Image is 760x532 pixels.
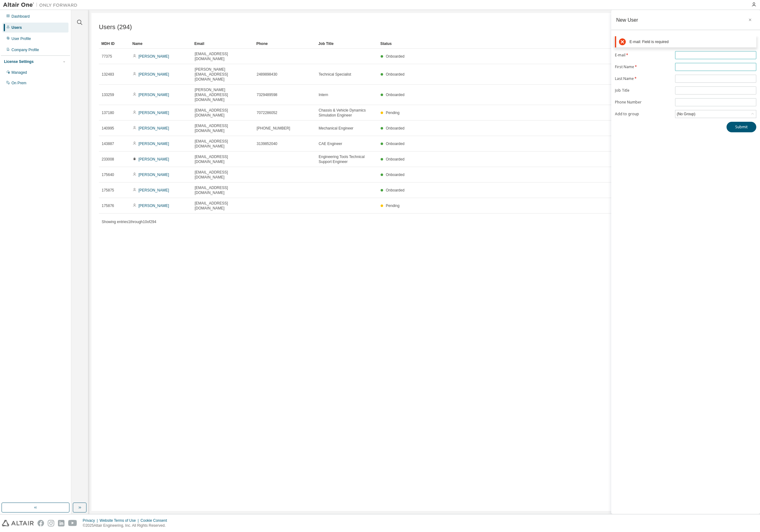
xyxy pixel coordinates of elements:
[386,72,404,77] span: Onboarded
[11,14,30,19] div: Dashboard
[139,111,169,115] a: [PERSON_NAME]
[195,170,251,180] span: [EMAIL_ADDRESS][DOMAIN_NAME]
[257,110,277,115] span: 7072286052
[319,141,342,146] span: CAE Engineer
[132,39,189,49] div: Name
[11,47,39,52] div: Company Profile
[139,173,169,177] a: [PERSON_NAME]
[386,111,400,115] span: Pending
[101,39,127,49] div: MDH ID
[615,112,671,117] label: Add to group
[102,110,114,115] span: 137180
[102,172,114,177] span: 175640
[386,188,404,192] span: Onboarded
[139,188,169,192] a: [PERSON_NAME]
[195,185,251,195] span: [EMAIL_ADDRESS][DOMAIN_NAME]
[615,76,671,81] label: Last Name
[139,157,169,161] a: [PERSON_NAME]
[615,100,671,105] label: Phone Number
[48,520,54,526] img: instagram.svg
[195,201,251,211] span: [EMAIL_ADDRESS][DOMAIN_NAME]
[195,67,251,82] span: [PERSON_NAME][EMAIL_ADDRESS][DOMAIN_NAME]
[257,92,277,97] span: 7329489598
[319,72,351,77] span: Technical Specialist
[675,110,756,118] div: (No Group)
[195,139,251,149] span: [EMAIL_ADDRESS][DOMAIN_NAME]
[386,142,404,146] span: Onboarded
[140,518,170,523] div: Cookie Consent
[386,93,404,97] span: Onboarded
[83,518,99,523] div: Privacy
[256,39,313,49] div: Phone
[139,126,169,130] a: [PERSON_NAME]
[139,54,169,59] a: [PERSON_NAME]
[38,520,44,526] img: facebook.svg
[102,72,114,77] span: 132483
[102,126,114,131] span: 140995
[386,173,404,177] span: Onboarded
[195,108,251,118] span: [EMAIL_ADDRESS][DOMAIN_NAME]
[615,88,671,93] label: Job Title
[727,122,756,132] button: Submit
[386,204,400,208] span: Pending
[319,154,375,164] span: Engineering Tools Technical Support Engineer
[99,518,140,523] div: Website Terms of Use
[102,188,114,193] span: 175875
[102,141,114,146] span: 143887
[102,220,156,224] span: Showing entries 1 through 10 of 294
[257,141,277,146] span: 3139852040
[102,54,112,59] span: 77375
[11,36,31,41] div: User Profile
[386,157,404,161] span: Onboarded
[386,126,404,130] span: Onboarded
[194,39,251,49] div: Email
[139,204,169,208] a: [PERSON_NAME]
[195,87,251,102] span: [PERSON_NAME][EMAIL_ADDRESS][DOMAIN_NAME]
[68,520,77,526] img: youtube.svg
[11,25,22,30] div: Users
[195,123,251,133] span: [EMAIL_ADDRESS][DOMAIN_NAME]
[99,24,132,31] span: Users (294)
[257,72,277,77] span: 2489898430
[319,108,375,118] span: Chassis & Vehicle Dynamics Simulation Engineer
[11,70,27,75] div: Managed
[139,142,169,146] a: [PERSON_NAME]
[257,126,290,131] span: [PHONE_NUMBER]
[2,520,34,526] img: altair_logo.svg
[3,2,81,8] img: Altair One
[616,17,638,22] div: New User
[4,59,33,64] div: License Settings
[615,64,671,69] label: First Name
[195,154,251,164] span: [EMAIL_ADDRESS][DOMAIN_NAME]
[195,51,251,61] span: [EMAIL_ADDRESS][DOMAIN_NAME]
[319,126,353,131] span: Mechanical Engineer
[11,81,26,86] div: On Prem
[58,520,64,526] img: linkedin.svg
[83,523,171,528] p: © 2025 Altair Engineering, Inc. All Rights Reserved.
[139,93,169,97] a: [PERSON_NAME]
[102,92,114,97] span: 133259
[139,72,169,77] a: [PERSON_NAME]
[102,203,114,208] span: 175876
[676,111,696,117] div: (No Group)
[630,40,753,44] div: E-mail: Field is required
[380,39,717,49] div: Status
[318,39,375,49] div: Job Title
[615,53,671,58] label: E-mail
[102,157,114,162] span: 233008
[319,92,328,97] span: Intern
[386,54,404,59] span: Onboarded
